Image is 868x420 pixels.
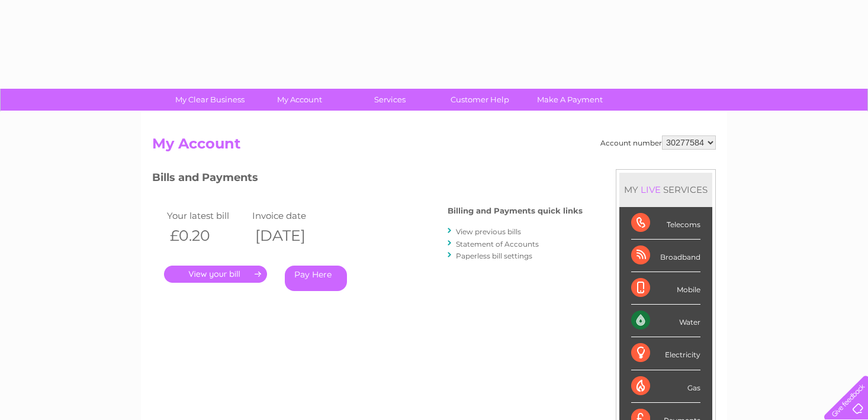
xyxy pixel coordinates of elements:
[456,240,539,248] a: Statement of Accounts
[600,135,716,150] div: Account number
[631,337,700,370] div: Electricity
[152,169,583,190] h3: Bills and Payments
[164,208,249,224] td: Your latest bill
[631,305,700,337] div: Water
[251,89,349,111] a: My Account
[161,89,259,111] a: My Clear Business
[521,89,619,111] a: Make A Payment
[631,207,700,240] div: Telecoms
[164,224,249,248] th: £0.20
[631,370,700,403] div: Gas
[431,89,529,111] a: Customer Help
[249,224,335,248] th: [DATE]
[456,251,532,260] a: Paperless bill settings
[631,240,700,272] div: Broadband
[152,135,716,158] h2: My Account
[448,206,583,215] h4: Billing and Payments quick links
[631,272,700,305] div: Mobile
[456,227,521,236] a: View previous bills
[638,184,663,195] div: LIVE
[249,208,335,224] td: Invoice date
[164,266,267,283] a: .
[341,89,439,111] a: Services
[619,173,712,206] div: MY SERVICES
[285,266,347,291] a: Pay Here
